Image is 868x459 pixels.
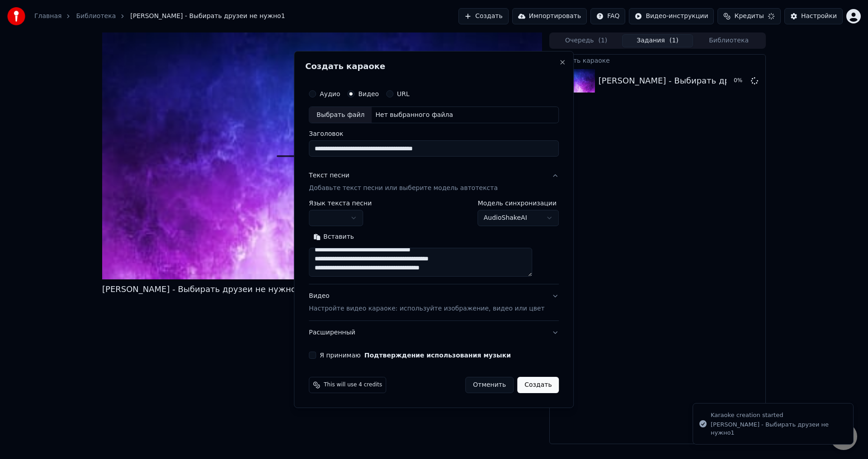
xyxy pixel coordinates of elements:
button: Вставить [309,230,359,245]
label: Я принимаю [320,352,511,358]
label: Заголовок [309,131,559,137]
label: Видео [358,91,379,97]
div: Текст песни [309,172,349,181]
button: Расширенный [309,321,559,344]
button: Создать [517,377,559,393]
label: Аудио [320,91,340,97]
span: This will use 4 credits [324,381,382,389]
button: Отменить [465,377,514,393]
p: Добавьте текст песни или выберите модель автотекста [309,184,498,193]
div: Нет выбранного файла [372,111,457,120]
button: ВидеоНастройте видео караоке: используйте изображение, видео или цвет [309,285,559,321]
button: Текст песниДобавьте текст песни или выберите модель автотекста [309,164,559,200]
label: Модель синхронизации [478,200,559,207]
p: Настройте видео караоке: используйте изображение, видео или цвет [309,304,544,313]
h2: Создать караоке [305,62,562,70]
div: Выбрать файл [309,107,372,123]
label: Язык текста песни [309,200,372,207]
label: URL [397,91,410,97]
div: Видео [309,292,544,314]
button: Я принимаю [364,352,511,358]
div: Текст песниДобавьте текст песни или выберите модель автотекста [309,200,559,284]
